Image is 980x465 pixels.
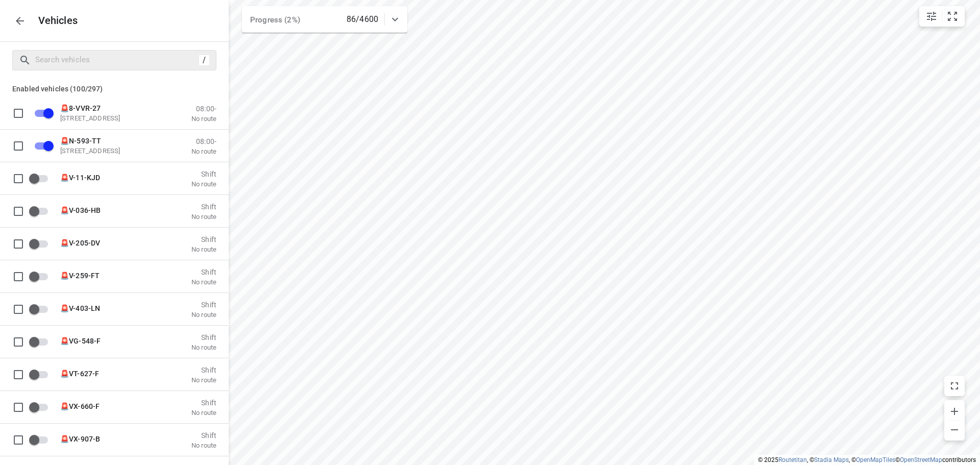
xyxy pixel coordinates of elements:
p: 86/4600 [347,13,378,26]
a: Routetitan [778,456,807,463]
span: 🚨8-VVR-27 [60,104,101,112]
span: Enable [29,234,54,253]
p: Shift [191,235,216,243]
p: Shift [191,365,216,374]
span: Enable [29,299,54,319]
input: Search vehicles [35,52,199,68]
span: 🚨V-205-DV [60,238,100,247]
span: Enable [29,397,54,417]
span: 🚨VX-907-B [60,434,100,443]
a: OpenStreetMap [900,456,942,463]
p: Shift [191,398,216,406]
p: Shift [191,202,216,210]
p: 08:00- [191,104,216,112]
span: Enable [29,201,54,221]
p: No route [191,180,216,188]
span: Enable [29,430,54,449]
span: 🚨VX-660-F [60,402,100,410]
a: Stadia Maps [814,456,849,463]
p: No route [191,245,216,253]
p: No route [191,441,216,449]
p: No route [191,408,216,417]
span: Enable [29,364,54,384]
div: small contained button group [919,6,965,27]
p: [STREET_ADDRESS] [60,146,162,155]
p: Shift [191,431,216,439]
p: Vehicles [30,15,78,27]
span: Disable [29,136,54,155]
li: © 2025 , © , © © contributors [758,456,976,463]
span: 🚨VG-548-F [60,336,101,345]
p: No route [191,376,216,384]
span: Progress (2%) [250,15,300,25]
span: 🚨N-593-TT [60,136,101,144]
span: 🚨V-11-KJD [60,173,100,181]
div: Progress (2%)86/4600 [242,6,407,33]
span: Disable [29,103,54,123]
p: Shift [191,169,216,178]
span: 🚨V-036-HB [60,206,101,214]
span: 🚨V-259-FT [60,271,100,279]
span: Enable [29,332,54,351]
p: Shift [191,333,216,341]
p: No route [191,343,216,351]
p: [STREET_ADDRESS] [60,114,162,122]
span: Enable [29,266,54,286]
p: No route [191,147,216,155]
a: OpenMapTiles [856,456,895,463]
p: No route [191,114,216,123]
p: No route [191,212,216,221]
span: 🚨VT-627-F [60,369,99,377]
span: Enable [29,168,54,188]
button: Fit zoom [942,6,963,27]
p: Shift [191,267,216,276]
span: 🚨V-403-LN [60,304,100,312]
div: / [199,55,210,66]
p: No route [191,310,216,319]
p: Shift [191,300,216,308]
p: No route [191,278,216,286]
button: Map settings [921,6,942,27]
p: 08:00- [191,137,216,145]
